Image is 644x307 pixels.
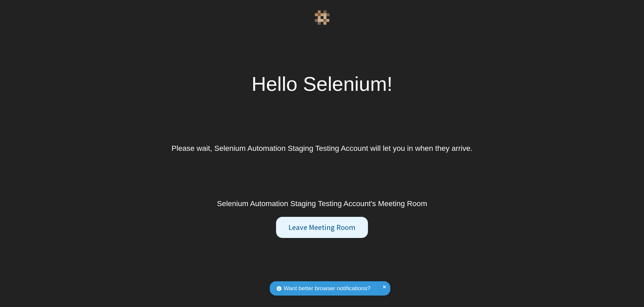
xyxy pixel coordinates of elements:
[276,217,368,238] button: Leave Meeting Room
[315,10,330,25] img: QA Selenium DO NOT DELETE OR CHANGE
[284,284,370,293] span: Want better browser notifications?
[217,198,427,209] div: Selenium Automation Staging Testing Account's Meeting Room
[171,143,473,154] div: Please wait, Selenium Automation Staging Testing Account will let you in when they arrive.
[252,69,392,99] div: Hello Selenium!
